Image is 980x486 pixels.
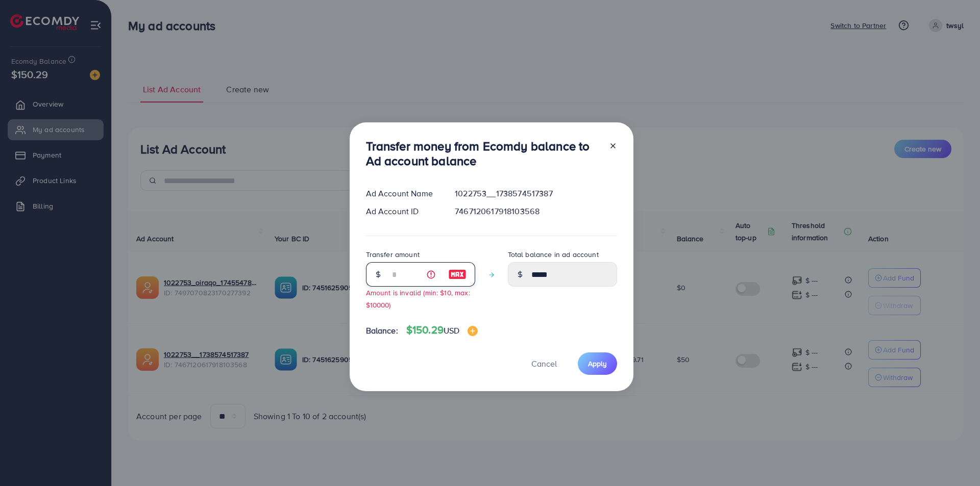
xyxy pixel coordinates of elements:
[366,325,398,337] span: Balance:
[366,139,601,168] h3: Transfer money from Ecomdy balance to Ad account balance
[588,359,607,369] span: Apply
[444,325,459,336] span: USD
[531,358,557,369] span: Cancel
[358,206,447,217] div: Ad Account ID
[937,440,972,478] iframe: Chat
[447,206,625,217] div: 7467120617918103568
[406,324,478,337] h4: $150.29
[519,352,570,374] button: Cancel
[448,268,467,280] img: image
[578,352,617,374] button: Apply
[366,288,470,309] small: Amount is invalid (min: $10, max: $10000)
[447,188,625,199] div: 1022753__1738574517387
[366,249,420,260] label: Transfer amount
[358,188,447,199] div: Ad Account Name
[468,326,478,336] img: image
[508,249,599,260] label: Total balance in ad account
